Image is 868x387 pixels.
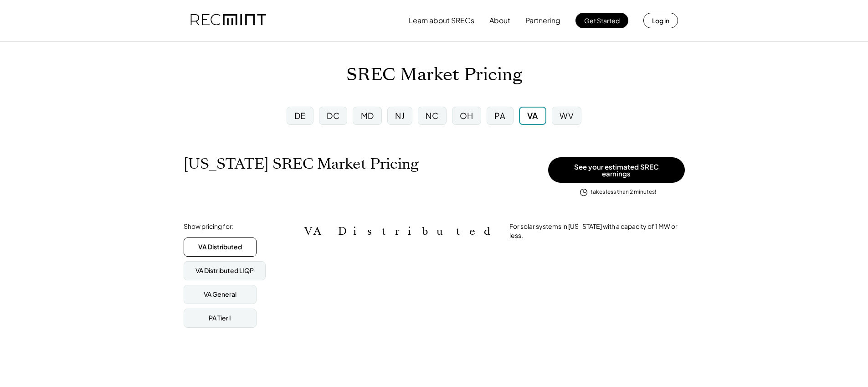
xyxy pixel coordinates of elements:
button: Partnering [525,11,560,30]
button: See your estimated SREC earnings [548,157,685,183]
div: VA [527,110,538,121]
div: WV [560,110,574,121]
div: MD [361,110,374,121]
div: For solar systems in [US_STATE] with a capacity of 1 MW or less. [509,222,685,240]
div: VA Distributed [198,243,242,252]
div: takes less than 2 minutes! [591,188,656,196]
div: PA [494,110,505,121]
h2: VA Distributed [304,225,496,238]
img: recmint-logotype%403x.png [190,5,266,36]
button: Learn about SRECs [409,11,474,30]
button: Log in [643,13,678,28]
button: About [489,11,510,30]
div: Show pricing for: [184,222,234,231]
h1: [US_STATE] SREC Market Pricing [184,155,419,173]
div: OH [460,110,473,121]
button: Get Started [575,13,628,28]
div: NJ [395,110,405,121]
div: VA General [204,290,236,299]
h1: SREC Market Pricing [346,64,522,86]
div: PA Tier I [209,314,231,323]
div: DC [327,110,339,121]
div: DE [294,110,306,121]
div: VA Distributed LIQP [195,266,254,275]
div: NC [426,110,438,121]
